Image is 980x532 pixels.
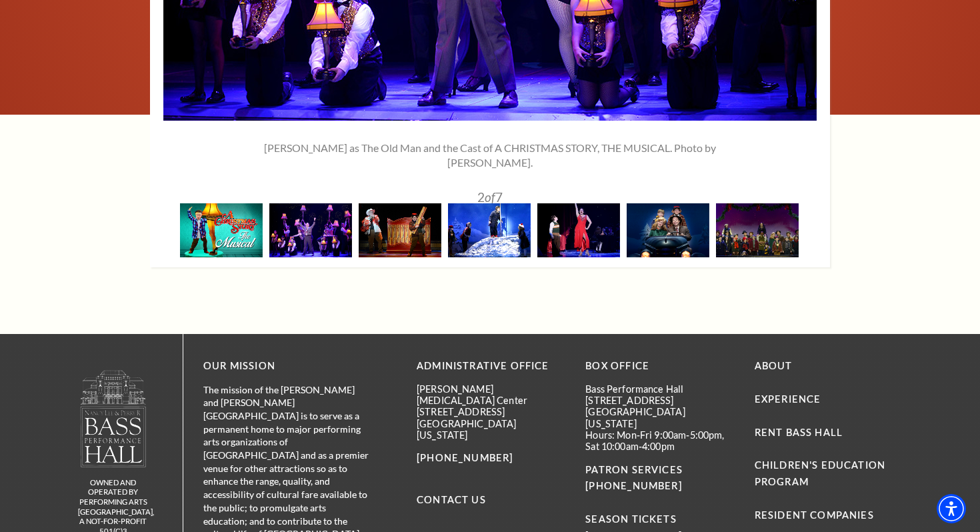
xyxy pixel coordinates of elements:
[417,383,565,407] p: [PERSON_NAME][MEDICAL_DATA] Center
[755,360,793,371] a: About
[716,203,799,257] img: A large group of performers in festive costumes singing on stage, with holiday decorations in the...
[233,191,747,203] p: 2 7
[448,203,531,257] img: A theatrical scene featuring four children in winter attire, with one standing on a snowy rock, s...
[180,203,263,257] img: A child in a plaid shirt poses excitedly next to a large, iconic leg lamp. The background is teal...
[417,494,486,505] a: Contact Us
[233,141,747,171] p: [PERSON_NAME] as The Old Man and the Cast of A CHRISTMAS STORY, THE MUSICAL. Photo by [PERSON_NAME].
[585,395,734,406] p: [STREET_ADDRESS]
[359,203,441,257] img: Two performers on stage: one in a cowboy outfit with a rifle, the other in a plaid jacket holding...
[417,406,565,417] p: [STREET_ADDRESS]
[755,459,885,487] a: Children's Education Program
[269,203,352,257] img: A lively stage performance featuring a group of performers holding lamps, with a central figure c...
[755,427,843,438] a: Rent Bass Hall
[203,358,370,375] p: OUR MISSION
[585,358,734,375] p: BOX OFFICE
[585,429,734,453] p: Hours: Mon-Fri 9:00am-5:00pm, Sat 10:00am-4:00pm
[417,450,565,467] p: [PHONE_NUMBER]
[485,189,495,205] span: of
[585,406,734,429] p: [GEOGRAPHIC_DATA][US_STATE]
[755,393,821,405] a: Experience
[537,203,620,257] img: A performer in a sparkling red dress sings passionately on stage, while a boy in a green sweater ...
[79,369,147,467] img: owned and operated by Performing Arts Fort Worth, A NOT-FOR-PROFIT 501(C)3 ORGANIZATION
[755,509,874,521] a: Resident Companies
[627,203,709,257] img: A family of four poses in a vintage car, set against a snowy backdrop. They appear cheerful and f...
[937,494,966,523] div: Accessibility Menu
[585,462,734,495] p: PATRON SERVICES [PHONE_NUMBER]
[417,358,565,375] p: Administrative Office
[417,418,565,441] p: [GEOGRAPHIC_DATA][US_STATE]
[585,383,734,395] p: Bass Performance Hall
